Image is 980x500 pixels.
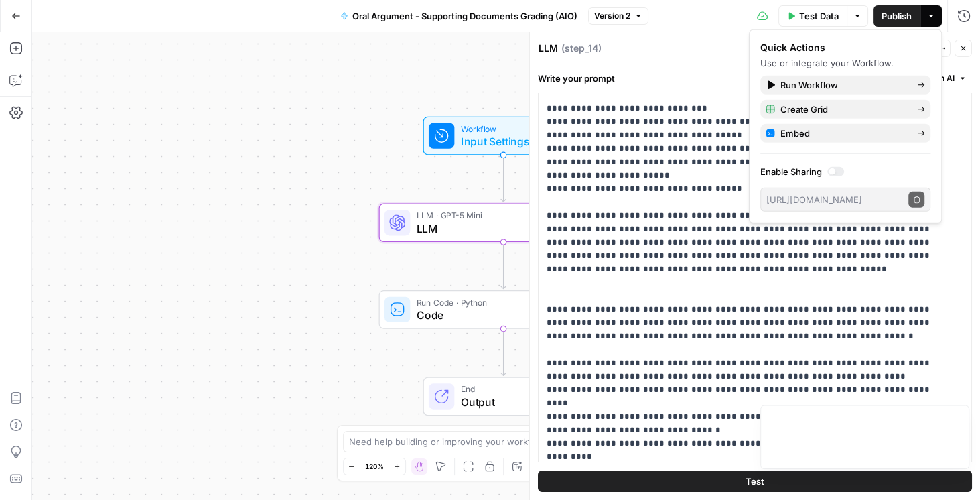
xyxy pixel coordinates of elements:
[501,328,506,375] g: Edge from step_25 to end
[760,165,930,178] label: Enable Sharing
[746,475,764,488] span: Test
[461,133,541,149] span: Input Settings
[379,117,628,155] div: WorkflowInput SettingsInputs
[778,5,847,27] button: Test Data
[780,78,906,92] span: Run Workflow
[332,5,585,27] button: Oral Argument - Supporting Documents Grading (AIO)
[799,9,839,23] span: Test Data
[882,9,912,23] span: Publish
[539,42,558,55] textarea: LLM
[461,383,570,395] span: End
[588,7,648,25] button: Version 2
[891,72,955,84] span: Generate with AI
[501,241,506,288] g: Edge from step_14 to step_25
[538,471,972,492] button: Test
[379,377,628,416] div: EndOutput
[417,221,580,237] span: LLM
[379,290,628,329] div: Run Code · PythonCodeStep 25
[417,296,579,308] span: Run Code · Python
[461,394,570,410] span: Output
[760,41,930,54] div: Quick Actions
[561,42,602,55] span: ( step_14 )
[417,307,579,323] span: Code
[365,461,384,472] span: 120%
[780,127,906,140] span: Embed
[873,5,920,27] button: Publish
[461,122,541,135] span: Workflow
[873,70,972,87] button: Generate with AI
[352,9,577,23] span: Oral Argument - Supporting Documents Grading (AIO)
[594,10,630,22] span: Version 2
[501,155,506,202] g: Edge from start to step_14
[379,203,628,242] div: LLM · GPT-5 MiniLLMStep 14
[760,58,894,68] span: Use or integrate your Workflow.
[780,103,906,116] span: Create Grid
[417,209,580,222] span: LLM · GPT-5 Mini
